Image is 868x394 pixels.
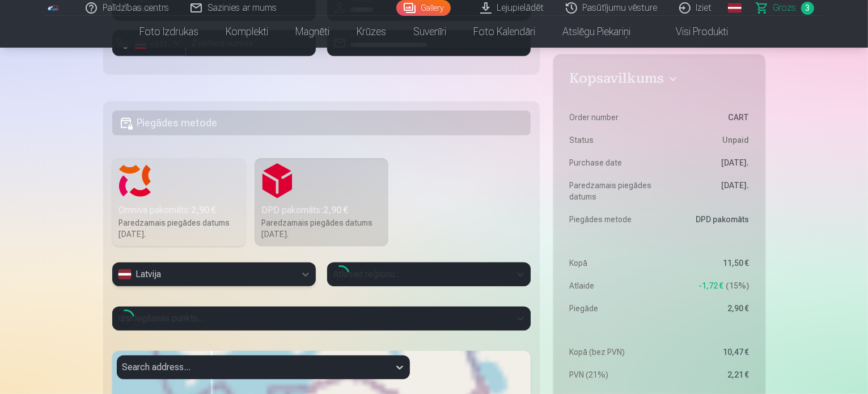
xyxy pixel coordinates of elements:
[569,214,654,225] dt: Piegādes metode
[549,16,645,48] a: Atslēgu piekariņi
[726,280,750,291] span: 15 %
[569,346,654,358] dt: Kopā (bez PVN)
[119,217,239,240] div: Paredzamais piegādes datums [DATE].
[323,205,348,215] b: 2,90 €
[118,268,290,281] div: Latvija
[112,111,531,135] h5: Piegādes metode
[569,112,654,123] dt: Order number
[723,134,750,146] span: Unpaid
[569,369,654,380] dt: PVN (21%)
[400,16,460,48] a: Suvenīri
[665,214,750,225] dd: DPD pakomāts
[665,157,750,168] dd: [DATE].
[460,16,549,48] a: Foto kalendāri
[569,257,654,269] dt: Kopā
[569,303,654,314] dt: Piegāde
[665,369,750,380] dd: 2,21 €
[48,5,60,11] img: /fa1
[569,180,654,202] dt: Paredzamais piegādes datums
[261,217,382,240] div: Paredzamais piegādes datums [DATE].
[569,280,654,291] dt: Atlaide
[569,70,749,91] button: Kopsavilkums
[569,134,654,146] dt: Status
[773,1,797,15] span: Grozs
[344,16,400,48] a: Krūzes
[261,204,382,217] div: DPD pakomāts :
[126,16,213,48] a: Foto izdrukas
[665,346,750,358] dd: 10,47 €
[282,16,344,48] a: Magnēti
[213,16,282,48] a: Komplekti
[665,112,750,123] dd: CART
[192,205,217,215] b: 2,90 €
[665,303,750,314] dd: 2,90 €
[699,280,724,291] span: -1,72 €
[569,157,654,168] dt: Purchase date
[665,180,750,202] dd: [DATE].
[665,257,750,269] dd: 11,50 €
[119,204,239,217] div: Omniva pakomāts :
[645,16,742,48] a: Visi produkti
[801,2,814,15] span: 3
